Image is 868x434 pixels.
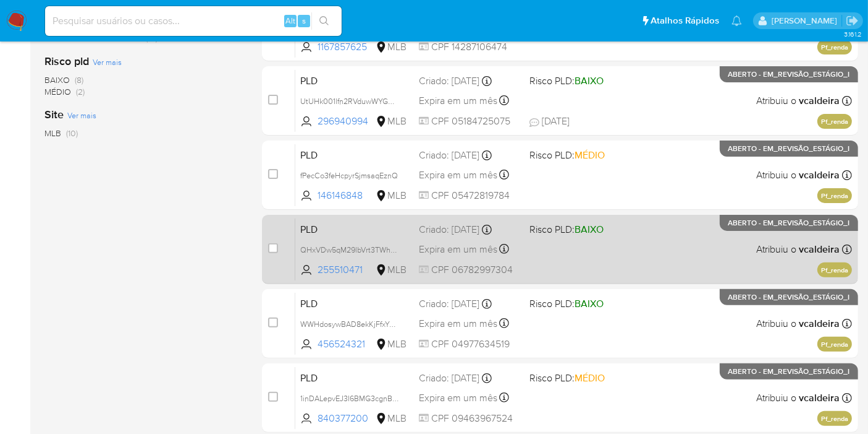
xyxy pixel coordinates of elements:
input: Pesquisar usuários ou casos... [45,13,342,29]
a: Notificações [731,15,742,26]
font: [PERSON_NAME] [772,14,837,27]
font: Alt [285,15,295,27]
font: Atalhos Rápidos [651,14,719,27]
button: ícone de pesquisa [311,12,337,30]
font: s [302,15,306,27]
font: 3.161.2 [844,29,862,39]
a: Sair [846,14,859,27]
p: vitoria.caldeira@mercadolivre.com [772,15,841,27]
